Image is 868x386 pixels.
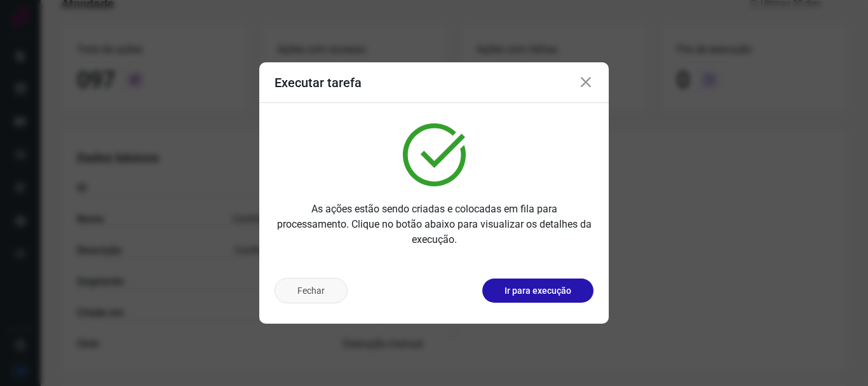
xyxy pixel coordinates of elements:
[275,278,348,303] button: Fechar
[275,202,593,247] p: As ações estão sendo criadas e colocadas em fila para processamento. Clique no botão abaixo para ...
[403,123,466,186] img: verified.svg
[482,279,593,303] button: Ir para execução
[505,284,571,298] p: Ir para execução
[275,75,362,90] h3: Executar tarefa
